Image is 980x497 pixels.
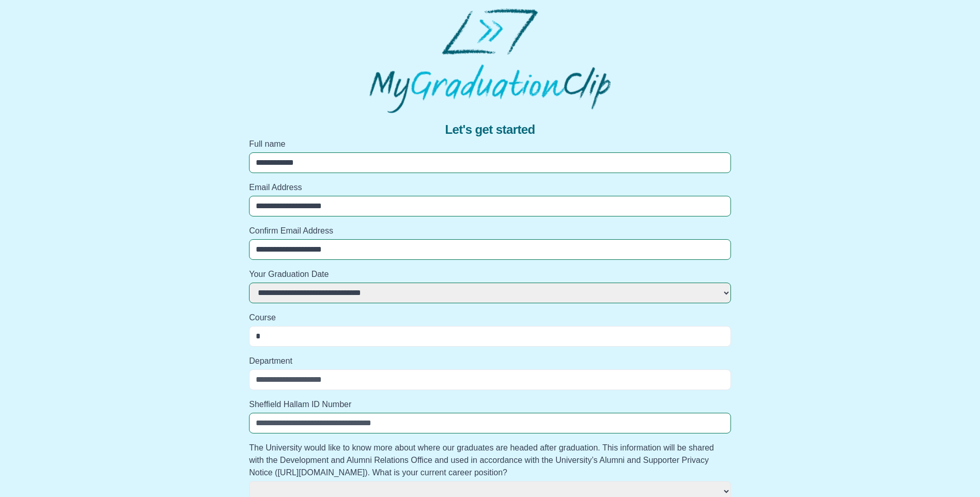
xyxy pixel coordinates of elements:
label: Sheffield Hallam ID Number [249,398,731,411]
span: Let's get started [445,121,535,138]
label: Confirm Email Address [249,225,731,237]
label: Course [249,312,731,324]
label: Your Graduation Date [249,268,731,281]
label: Full name [249,138,731,150]
img: MyGraduationClip [369,8,610,113]
label: Department [249,355,731,367]
label: The University would like to know more about where our graduates are headed after graduation. Thi... [249,442,731,479]
label: Email Address [249,181,731,194]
